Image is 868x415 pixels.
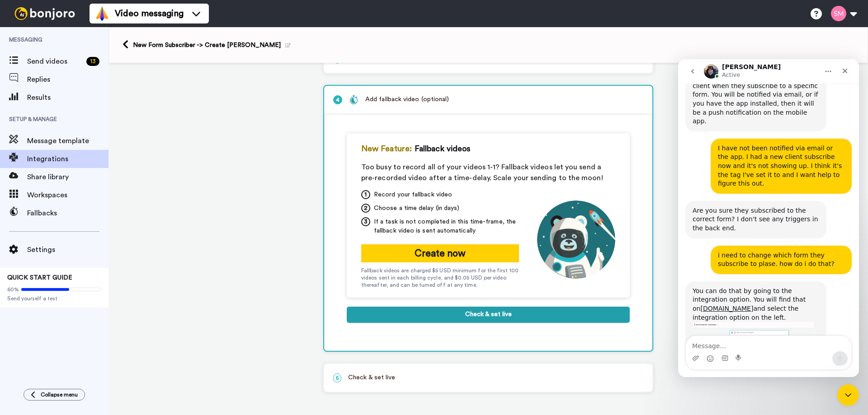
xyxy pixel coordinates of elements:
button: Gif picker [43,295,50,303]
iframe: Intercom live chat [837,384,859,406]
button: Upload attachment [14,295,21,303]
textarea: Message… [8,277,173,292]
img: bj-logo-header-white.svg [11,7,79,20]
button: Emoji picker [28,296,36,303]
span: QUICK START GUIDE [7,275,72,281]
span: Settings [27,244,108,255]
span: Replies [27,74,108,85]
span: If a task is not completed in this time-frame, the fallback video is sent automatically [374,217,519,235]
div: You can do that by going to the integration option. You will find that on and select the integrat... [14,228,141,263]
a: [DOMAIN_NAME] [22,246,75,253]
span: 5 [333,373,341,382]
span: 2 [361,204,370,213]
span: Video messaging [115,7,184,20]
span: Send videos [27,56,83,67]
span: Results [27,92,108,103]
span: 1 [361,190,370,199]
button: Create now [361,244,519,262]
img: vm-color.svg [95,6,109,21]
span: 3 [361,217,370,226]
span: Message template [27,135,108,146]
p: Check & set live [333,373,643,382]
span: Fallbacks [27,208,108,219]
button: Start recording [57,295,65,303]
span: Fallback videos [415,142,471,155]
span: 4 [333,95,342,104]
span: Send yourself a test [7,295,101,302]
div: Johann says… [7,222,174,349]
span: Integrations [27,154,108,164]
button: Check & set live [347,307,630,323]
span: Share library [27,172,108,182]
div: You can do that by going to the integration option. You will find that on[DOMAIN_NAME]and select ... [7,222,148,329]
span: Collapse menu [41,391,78,398]
span: Choose a time delay (in days) [374,204,459,213]
button: Collapse menu [24,389,85,401]
div: Too busy to record all of your videos 1-1? Fallback videos let you send a pre-recorded video afte... [361,162,615,183]
iframe: Intercom live chat [678,59,859,377]
span: Workspaces [27,190,108,201]
div: Fallback videos are charged $5 USD minimum for the first 100 videos sent in each billing cycle, a... [361,267,519,289]
button: Send a message… [154,292,170,307]
img: astronaut-joro.png [537,201,615,279]
div: 13 [86,57,99,66]
span: 60% [7,286,19,293]
div: 5Check & set live [323,363,653,392]
span: Record your fallback video [374,190,452,199]
div: New Form Subscriber -> Create [PERSON_NAME] [133,41,291,50]
span: New Feature: [361,142,412,155]
div: Add fallback video (optional) [349,95,449,104]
